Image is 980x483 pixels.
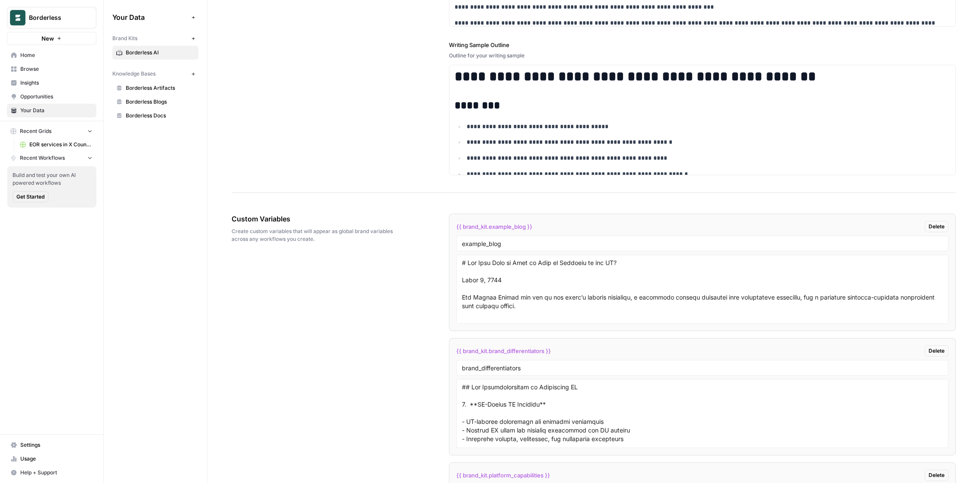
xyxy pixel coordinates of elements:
a: Settings [7,438,96,452]
button: Recent Workflows [7,152,96,164]
a: Borderless Blogs [112,95,198,109]
span: Get Started [16,193,45,201]
span: Delete [929,471,945,479]
a: Borderless AI [112,46,198,60]
a: EOR services in X Country [16,138,96,152]
a: Insights [7,76,96,90]
span: Home [20,51,92,59]
img: Borderless Logo [10,10,25,25]
a: Usage [7,452,96,466]
button: Delete [925,470,948,481]
a: Home [7,48,96,62]
span: Custom Variables [232,214,401,224]
span: Borderless Docs [126,112,194,120]
a: Your Data [7,104,96,117]
span: Help + Support [20,469,92,477]
span: Borderless [29,13,81,22]
button: Recent Grids [7,125,96,138]
span: Brand Kits [112,35,137,42]
span: Recent Workflows [20,154,65,162]
span: Delete [929,347,945,355]
input: Variable Name [462,364,943,372]
span: Insights [20,79,92,87]
div: Outline for your writing sample [449,52,956,60]
span: Your Data [20,107,92,114]
button: Delete [925,221,948,232]
span: {{ brand_kit.example_blog }} [456,222,532,231]
span: Borderless Blogs [126,98,194,106]
span: Usage [20,455,92,463]
span: Settings [20,441,92,449]
label: Writing Sample Outline [449,41,956,49]
span: Build and test your own AI powered workflows [13,171,91,187]
button: Get Started [13,191,48,202]
button: Delete [925,345,948,357]
span: {{ brand_kit.platform_capabilities }} [456,471,550,480]
input: Variable Name [462,240,943,247]
span: Opportunities [20,93,92,101]
span: {{ brand_kit.brand_differentiators }} [456,347,551,355]
a: Browse [7,62,96,76]
span: Your Data [112,12,188,22]
a: Borderless Artifacts [112,81,198,95]
span: Knowledge Bases [112,70,156,78]
span: Delete [929,223,945,230]
span: Browse [20,65,92,73]
button: Help + Support [7,466,96,480]
span: EOR services in X Country [29,141,92,148]
span: New [41,34,54,43]
span: Recent Grids [20,127,51,135]
span: Borderless Artifacts [126,84,194,92]
button: Workspace: Borderless [7,7,96,28]
a: Opportunities [7,90,96,104]
a: Borderless Docs [112,109,198,123]
span: Borderless AI [126,49,194,57]
button: New [7,32,96,45]
textarea: # Lor Ipsu Dolo si Amet co Adip el Seddoeiu te inc UT? Labor 9, 7744 Etd Magnaa Enimad min ven qu... [462,259,943,320]
textarea: ## Lor Ipsumdolorsitam co Adipiscing EL 7. **SE-Doeius TE Incididu** - UT-laboree doloremagn ali ... [462,383,943,444]
span: Create custom variables that will appear as global brand variables across any workflows you create. [232,227,401,243]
